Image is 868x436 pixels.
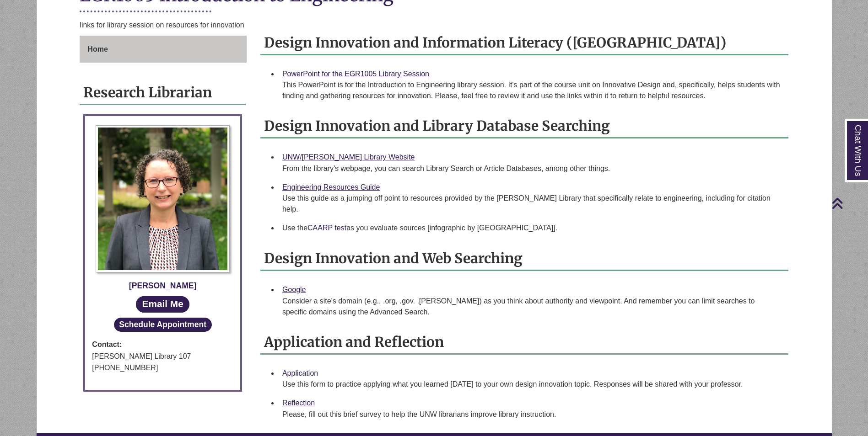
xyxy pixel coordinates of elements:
h2: Application and Reflection [260,330,788,355]
strong: Contact: [92,339,233,351]
div: Consider a site's domain (e.g., .org, .gov. .[PERSON_NAME]) as you think about authority and view... [282,296,781,318]
a: Home [80,36,247,63]
li: Use the as you evaluate sources [infographic by [GEOGRAPHIC_DATA]]. [279,218,785,238]
span: Home [87,45,108,53]
a: CAARP test [307,224,346,232]
div: [PERSON_NAME] Library 107 [92,351,233,362]
a: Reflection [282,399,315,407]
div: Use this form to practice applying what you learned [DATE] to your own design innovation topic. R... [282,379,781,390]
a: Application [282,369,318,377]
a: UNW/[PERSON_NAME] Library Website [282,153,415,161]
a: PowerPoint for the EGR1005 Library Session [282,70,429,78]
div: This PowerPoint is for the Introduction to Engineering library session. It's part of the course u... [282,80,781,101]
span: links for library session on resources for innovation [80,21,244,29]
img: Profile Photo [96,125,230,272]
a: Google [282,286,306,293]
div: Please, fill out this brief survey to help ​the UNW librarians improve library instruction. [282,409,781,420]
a: Profile Photo [PERSON_NAME] [92,125,233,292]
button: Schedule Appointment [114,318,212,332]
div: Guide Page Menu [80,36,247,63]
div: Use this guide as a jumping off point to resources provided by the [PERSON_NAME] Library that spe... [282,193,781,215]
div: [PHONE_NUMBER] [92,362,233,374]
h2: Design Innovation and Information Literacy ([GEOGRAPHIC_DATA]) [260,31,788,55]
h2: Research Librarian [80,81,246,105]
h2: Design Innovation and Web Searching [260,247,788,271]
h2: Design Innovation and Library Database Searching [260,114,788,138]
div: From the library's webpage, you can search Library Search or Article Databases, among other things. [282,163,781,174]
a: Email Me [136,296,189,312]
a: Engineering Resources Guide [282,183,380,191]
a: Back to Top [831,197,866,209]
div: [PERSON_NAME] [92,279,233,292]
